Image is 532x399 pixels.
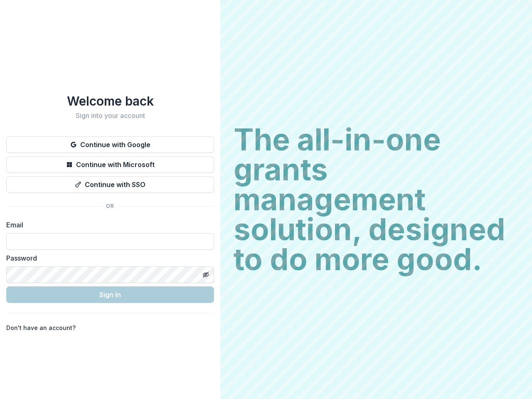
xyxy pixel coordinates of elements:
[6,220,209,230] label: Email
[6,253,209,263] label: Password
[199,268,212,281] button: Toggle password visibility
[6,112,214,120] h2: Sign into your account
[6,176,214,193] button: Continue with SSO
[6,286,214,303] button: Sign In
[6,323,76,332] p: Don't have an account?
[6,156,214,173] button: Continue with Microsoft
[6,136,214,153] button: Continue with Google
[6,94,214,108] h1: Welcome back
